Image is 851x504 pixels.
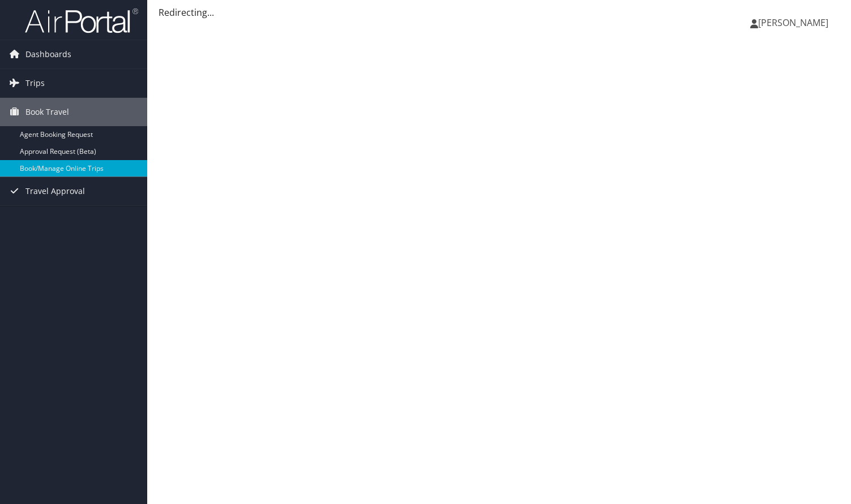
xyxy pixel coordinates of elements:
span: Trips [25,69,45,97]
span: Book Travel [25,98,69,126]
a: [PERSON_NAME] [750,6,840,40]
span: Travel Approval [25,177,85,205]
span: [PERSON_NAME] [758,16,828,29]
div: Redirecting... [159,6,840,19]
span: Dashboards [25,40,71,68]
img: airportal-logo.png [25,7,138,34]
